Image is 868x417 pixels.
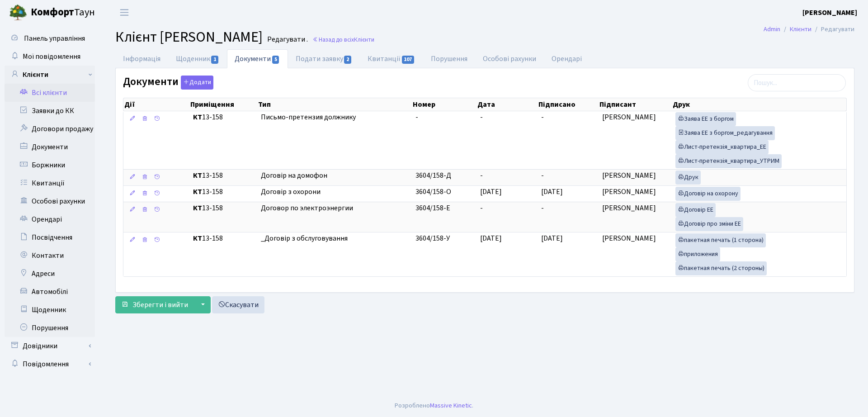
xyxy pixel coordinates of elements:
[750,20,868,39] nav: breadcrumb
[764,24,780,34] a: Admin
[541,187,563,197] span: [DATE]
[312,35,374,44] a: Назад до всіхКлієнти
[675,247,720,261] a: приложения
[675,154,782,168] a: Лист-претензія_квартира_УТРИМ
[5,301,95,319] a: Щоденник
[675,217,743,231] a: Договір про зміни ЕЕ
[415,203,450,213] span: 3604/158-Е
[5,192,95,210] a: Особові рахунки
[412,98,476,111] th: Номер
[115,27,263,47] span: Клієнт [PERSON_NAME]
[544,49,590,68] a: Орендарі
[5,120,95,138] a: Договори продажу
[193,233,254,244] span: 13-158
[5,66,95,84] a: Клієнти
[5,174,95,192] a: Квитанції
[24,33,85,43] span: Панель управління
[675,203,716,217] a: Договір ЕЕ
[541,233,563,243] span: [DATE]
[423,49,475,68] a: Порушення
[541,203,544,213] span: -
[790,24,811,34] a: Клієнти
[430,401,472,410] a: Massive Kinetic
[675,126,775,140] a: Заява ЕЕ з боргом_редагування
[115,296,194,313] button: Зберегти і вийти
[181,76,213,90] button: Документи
[261,187,408,197] span: Договір з охорони
[193,112,254,123] span: 13-158
[675,187,741,201] a: Договір на охорону
[5,29,95,47] a: Панель управління
[272,56,279,64] span: 5
[113,5,136,20] button: Переключити навігацію
[5,156,95,174] a: Боржники
[480,203,483,213] span: -
[599,98,672,111] th: Підписант
[602,171,656,180] span: [PERSON_NAME]
[802,7,857,18] a: [PERSON_NAME]
[288,49,360,68] a: Подати заявку
[672,98,846,111] th: Друк
[476,98,538,111] th: Дата
[480,187,502,197] span: [DATE]
[475,49,544,68] a: Особові рахунки
[193,233,202,243] b: КТ
[261,171,408,181] span: Договір на домофон
[212,296,264,313] a: Скасувати
[541,112,544,122] span: -
[480,112,483,122] span: -
[541,171,544,180] span: -
[802,8,857,18] b: [PERSON_NAME]
[811,24,854,34] li: Редагувати
[261,233,408,244] span: _Договір з обслуговування
[193,203,254,213] span: 13-158
[227,49,288,68] a: Документи
[261,112,408,123] span: Письмо-претензия должнику
[5,319,95,337] a: Порушення
[9,4,27,22] img: logo.png
[360,49,423,68] a: Квитанції
[5,84,95,102] a: Всі клієнти
[193,203,202,213] b: КТ
[5,210,95,228] a: Орендарі
[265,35,308,44] small: Редагувати .
[402,56,415,64] span: 107
[123,76,213,90] label: Документи
[602,112,656,122] span: [PERSON_NAME]
[415,233,450,243] span: 3604/158-У
[179,74,213,90] a: Додати
[354,35,374,44] span: Клієнти
[5,246,95,265] a: Контакти
[480,171,483,180] span: -
[5,283,95,301] a: Автомобілі
[211,56,218,64] span: 1
[602,187,656,197] span: [PERSON_NAME]
[261,203,408,213] span: Договор по электроэнергии
[132,300,188,310] span: Зберегти і вийти
[193,112,202,122] b: КТ
[415,187,451,197] span: 3604/158-О
[602,233,656,243] span: [PERSON_NAME]
[5,355,95,373] a: Повідомлення
[538,98,599,111] th: Підписано
[675,261,767,275] a: пакетная печать (2 стороны)
[193,187,202,197] b: КТ
[23,52,80,62] span: Мої повідомлення
[193,187,254,197] span: 13-158
[675,112,736,126] a: Заява ЕЕ з боргом
[5,228,95,246] a: Посвідчення
[115,49,168,68] a: Інформація
[257,98,412,111] th: Тип
[415,112,418,122] span: -
[168,49,227,68] a: Щоденник
[31,5,95,20] span: Таун
[5,47,95,66] a: Мої повідомлення
[31,5,74,19] b: Комфорт
[189,98,257,111] th: Приміщення
[123,98,189,111] th: Дії
[602,203,656,213] span: [PERSON_NAME]
[480,233,502,243] span: [DATE]
[675,233,766,247] a: пакетная печать (1 сторона)
[415,171,451,180] span: 3604/158-Д
[5,138,95,156] a: Документи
